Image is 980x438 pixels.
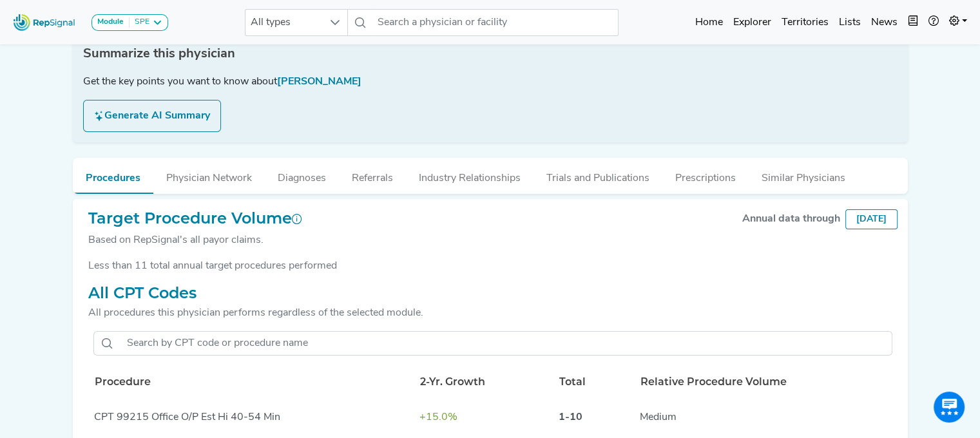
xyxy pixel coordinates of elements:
button: Generate AI Summary [83,100,221,132]
div: Based on RepSignal's all payor claims. [88,233,302,248]
strong: Module [97,18,124,26]
a: News [866,10,903,35]
span: 1-10 [559,412,582,423]
button: Procedures [73,158,153,194]
div: Annual data through [742,211,840,227]
div: [DATE] [845,209,898,229]
input: Search by CPT code or procedure name [119,331,892,356]
div: All procedures this physician performs regardless of the selected module. [88,305,898,321]
span: Medium [640,412,677,423]
span: Summarize this physician [83,44,235,64]
div: SPE [130,17,149,28]
div: Get the key points you want to know about [83,74,898,90]
span: Total [559,374,586,390]
div: Office O/P Est Hi 40-54 Min [94,410,409,425]
button: Prescriptions [662,158,749,193]
button: Trials and Publications [533,158,662,193]
a: Lists [834,10,866,35]
button: Diagnoses [265,158,339,193]
h2: Target Procedure Volume [88,209,302,228]
div: Less than 11 total annual target procedures performed [83,258,898,274]
a: Explorer [728,10,776,35]
span: +15.0% [419,412,457,423]
span: All types [245,10,323,35]
span: Relative Procedure Volume [640,374,787,390]
button: Similar Physicians [749,158,858,193]
span: Procedure [95,374,151,390]
button: Industry Relationships [406,158,533,193]
span: [PERSON_NAME] [277,77,361,87]
a: Territories [776,10,834,35]
h2: All CPT Codes [88,284,898,303]
input: Search a physician or facility [372,9,619,36]
span: 2-Yr. Growth [420,374,485,390]
button: Physician Network [153,158,265,193]
a: Home [690,10,728,35]
button: ModuleSPE [91,14,168,31]
button: Intel Book [903,10,923,35]
button: Referrals [339,158,406,193]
